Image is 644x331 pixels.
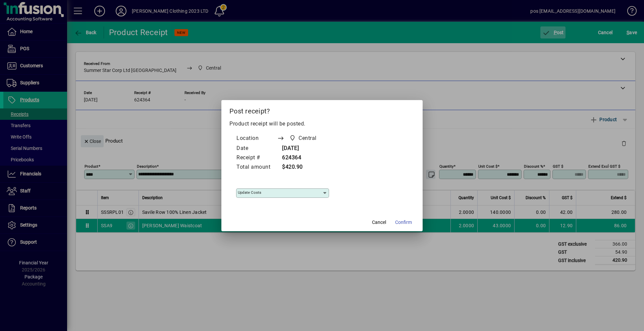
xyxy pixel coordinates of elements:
[287,134,319,143] span: Central
[392,217,415,229] button: Confirm
[395,219,412,226] span: Confirm
[236,163,277,172] td: Total amount
[236,144,277,153] td: Date
[229,120,415,128] p: Product receipt will be posted.
[299,134,317,142] span: Central
[236,133,277,144] td: Location
[368,217,390,229] button: Cancel
[277,144,329,153] td: [DATE]
[277,153,329,163] td: 624364
[236,153,277,163] td: Receipt #
[277,163,329,172] td: $420.90
[372,219,386,226] span: Cancel
[221,100,423,119] h2: Post receipt?
[238,190,261,195] mat-label: Update costs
